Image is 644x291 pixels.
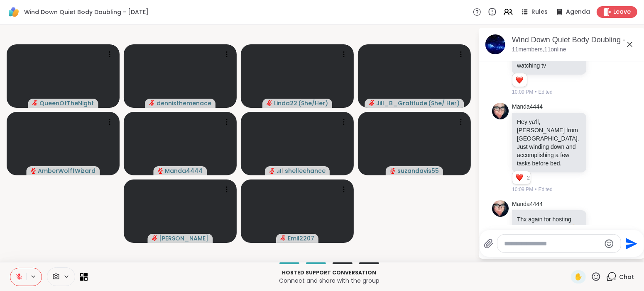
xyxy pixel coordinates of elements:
span: Wind Down Quiet Body Doubling - [DATE] [24,8,149,16]
span: audio-muted [31,168,37,174]
span: dennisthemenace [157,99,211,107]
span: Chat [619,273,634,281]
button: Send [621,234,640,253]
img: https://sharewell-space-live.sfo3.digitaloceanspaces.com/user-generated/9d626cd0-0697-47e5-a38d-3... [492,200,509,217]
span: • [535,186,536,193]
span: audio-muted [280,235,286,241]
span: audio-muted [32,100,38,106]
span: 2 [527,174,531,182]
div: Reaction list [512,73,527,87]
span: audio-muted [267,100,272,106]
span: Leave [613,8,631,16]
span: audio-muted [390,168,396,174]
span: Emil2207 [288,234,314,243]
span: Linda22 [274,99,297,107]
span: audio-muted [369,100,375,106]
span: Jill_B_Gratitude [377,99,428,107]
span: AmberWolffWizard [38,167,96,175]
span: 10:09 PM [512,88,533,96]
button: Reactions: love [515,77,524,83]
button: Emoji picker [604,239,614,249]
span: • [535,88,536,96]
span: Agenda [566,8,590,16]
img: https://sharewell-space-live.sfo3.digitaloceanspaces.com/user-generated/9d626cd0-0697-47e5-a38d-3... [492,103,509,119]
p: Hosted support conversation [93,269,566,276]
p: Connect and share with the group [93,276,566,285]
span: audio-muted [158,168,164,174]
span: shelleehance [285,167,326,175]
span: Edited [539,88,553,96]
span: audio-muted [149,100,155,106]
span: audio-muted [269,168,275,174]
p: Thx again for hosting and for the company [517,215,581,232]
p: Hey ya'll, [PERSON_NAME] from [GEOGRAPHIC_DATA]. Just winding down and accomplishing a few tasks ... [517,118,581,167]
a: Manda4444 [512,103,543,111]
a: Manda4444 [512,200,543,209]
span: QueenOfTheNight [40,99,94,107]
span: 10:09 PM [512,186,533,193]
img: Wind Down Quiet Body Doubling - Tuesday, Oct 14 [485,34,505,54]
div: Wind Down Quiet Body Doubling - [DATE] [512,35,638,45]
span: ✋ [574,272,583,282]
span: Rules [531,8,548,16]
span: ( She/Her ) [298,99,328,107]
span: suzandavis55 [397,167,439,175]
span: audio-muted [152,235,158,241]
textarea: Type your message [504,240,601,248]
span: Edited [539,186,553,193]
p: 11 members, 11 online [512,46,566,54]
p: Winding down and watching tv [517,53,581,70]
span: [PERSON_NAME] [159,234,209,243]
span: Manda4444 [165,167,203,175]
button: Reactions: love [515,175,524,181]
span: 😊 [570,224,577,231]
span: ( She/ Her ) [429,99,460,107]
img: ShareWell Logomark [7,5,21,19]
div: Reaction list [512,171,527,184]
